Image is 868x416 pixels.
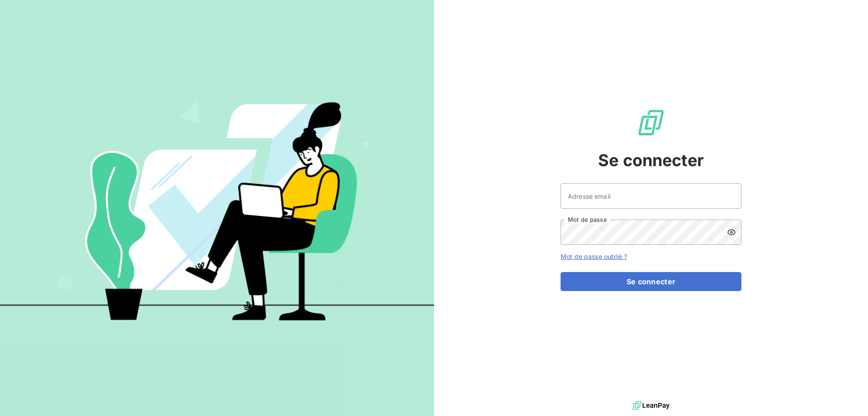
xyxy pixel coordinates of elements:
[637,108,665,137] img: Logo LeanPay
[561,183,741,209] input: placeholder
[561,253,627,260] a: Mot de passe oublié ?
[561,272,741,291] button: Se connecter
[632,399,670,412] img: logo
[598,148,704,172] span: Se connecter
